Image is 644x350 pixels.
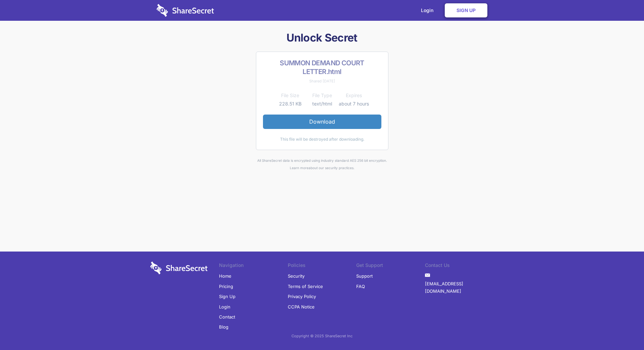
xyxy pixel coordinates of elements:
[338,91,370,99] th: Expires
[148,157,496,172] div: All ShareSecret data is encrypted using industry standard AES 256 bit encryption. about our secur...
[306,100,338,108] td: text/html
[338,100,370,108] td: about 7 hours
[356,281,365,291] a: FAQ
[288,271,305,281] a: Security
[356,271,373,281] a: Support
[219,271,231,281] a: Home
[219,312,235,322] a: Contact
[263,136,381,143] div: This file will be destroyed after downloading.
[148,31,496,45] h1: Unlock Secret
[290,166,309,170] a: Learn more
[157,4,214,17] img: logo-wordmark-white-trans-d4663122ce5f474addd5e946df7df03e33cb6a1c49d2221995e7729f52c070b2.svg
[263,77,381,85] div: Shared [DATE]
[274,100,306,108] td: 228.51 KB
[263,115,381,129] a: Download
[219,281,233,291] a: Pricing
[306,91,338,99] th: File Type
[288,262,357,271] li: Policies
[445,3,487,17] a: Sign Up
[219,302,230,312] a: Login
[263,59,381,76] h2: SUMMON DEMAND COURT LETTER.html
[219,291,235,301] a: Sign Up
[219,322,228,332] a: Blog
[274,91,306,99] th: File Size
[219,262,288,271] li: Navigation
[288,281,323,291] a: Terms of Service
[288,302,315,312] a: CCPA Notice
[288,291,316,301] a: Privacy Policy
[356,262,425,271] li: Get Support
[425,279,494,296] a: [EMAIL_ADDRESS][DOMAIN_NAME]
[150,262,208,274] img: logo-wordmark-white-trans-d4663122ce5f474addd5e946df7df03e33cb6a1c49d2221995e7729f52c070b2.svg
[425,262,494,271] li: Contact Us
